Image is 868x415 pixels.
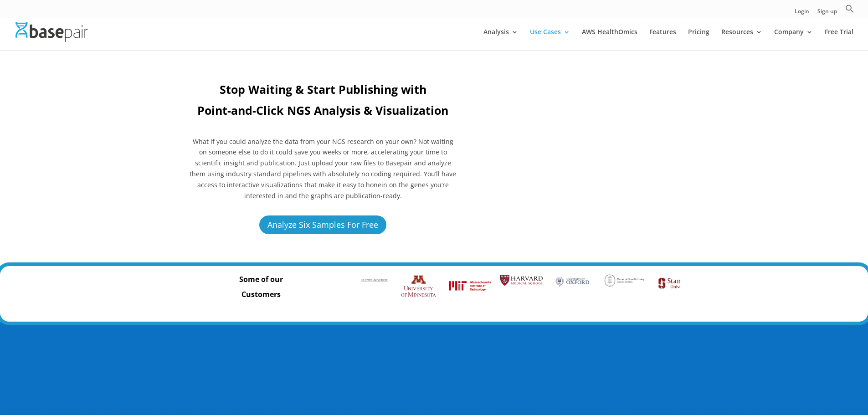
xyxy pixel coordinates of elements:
[258,214,388,236] a: Analyze Six Samples For Free
[188,136,458,201] p: What if you could analyze the data from your NGS research on your own? Not waiting on someone els...
[795,9,809,18] a: Login
[817,9,837,18] a: Sign up
[825,29,853,50] a: Free Trial
[845,4,854,13] svg: Search
[774,29,813,50] a: Company
[239,274,283,284] strong: Some of our
[721,29,762,50] a: Resources
[649,29,676,50] a: Features
[483,81,706,206] iframe: Basepair - NGS Analysis Simplified
[15,22,88,41] img: Basepair
[845,4,854,18] a: Search Icon Link
[688,29,709,50] a: Pricing
[220,82,426,97] strong: Stop Waiting & Start Publishing with
[483,29,518,50] a: Analysis
[197,102,448,118] strong: Point-and-Click NGS Analysis & Visualization
[582,29,637,50] a: AWS HealthOmics
[244,180,449,200] span: in on the genes you’re interested in and the graphs are publication-ready.
[530,29,570,50] a: Use Cases
[241,289,281,299] strong: Customers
